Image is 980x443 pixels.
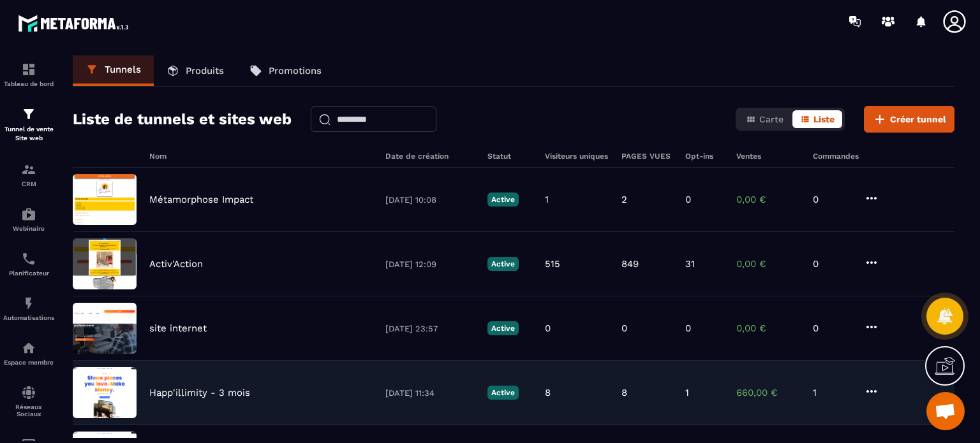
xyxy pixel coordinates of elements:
[487,386,519,400] p: Active
[3,80,54,87] p: Tableau de bord
[621,258,639,270] p: 849
[3,286,54,331] a: automationsautomationsAutomatisations
[545,152,609,161] h6: Visiteurs uniques
[3,375,54,427] a: social-networksocial-networkRéseaux Sociaux
[3,197,54,242] a: automationsautomationsWebinaire
[3,314,54,321] p: Automatisations
[21,106,36,122] img: formation
[487,257,519,271] p: Active
[926,392,965,430] div: Ouvrir le chat
[3,125,54,143] p: Tunnel de vente Site web
[738,110,791,128] button: Carte
[685,323,691,334] p: 0
[21,340,36,356] img: automations
[73,106,292,132] h2: Liste de tunnels et sites web
[736,194,800,205] p: 0,00 €
[21,162,36,177] img: formation
[149,387,250,398] p: Happ'illimity - 3 mois
[3,270,54,277] p: Planificateur
[685,387,689,398] p: 1
[487,321,519,335] p: Active
[621,194,627,205] p: 2
[21,62,36,77] img: formation
[685,194,691,205] p: 0
[3,403,54,418] p: Réseaux Sociaux
[73,367,137,418] img: image
[105,64,141,75] p: Tunnels
[3,52,54,97] a: formationformationTableau de bord
[385,324,475,333] p: [DATE] 23:57
[813,387,851,398] p: 1
[621,323,627,334] p: 0
[545,323,551,334] p: 0
[73,238,137,289] img: image
[487,192,519,207] p: Active
[621,152,672,161] h6: PAGES VUES
[736,323,800,334] p: 0,00 €
[385,388,475,398] p: [DATE] 11:34
[813,323,851,334] p: 0
[736,152,800,161] h6: Ventes
[149,152,373,161] h6: Nom
[813,152,859,161] h6: Commandes
[385,152,475,161] h6: Date de création
[813,114,835,124] span: Liste
[864,106,954,133] button: Créer tunnel
[149,258,203,270] p: Activ'Action
[736,387,800,398] p: 660,00 €
[545,387,551,398] p: 8
[73,174,137,225] img: image
[685,152,724,161] h6: Opt-ins
[621,387,627,398] p: 8
[792,110,842,128] button: Liste
[21,296,36,311] img: automations
[385,195,475,205] p: [DATE] 10:08
[237,55,334,86] a: Promotions
[154,55,237,86] a: Produits
[149,194,253,205] p: Métamorphose Impact
[890,113,946,126] span: Créer tunnel
[149,323,207,334] p: site internet
[736,258,800,270] p: 0,00 €
[545,194,549,205] p: 1
[21,251,36,266] img: scheduler
[18,11,133,35] img: logo
[685,258,695,270] p: 31
[813,258,851,270] p: 0
[73,303,137,354] img: image
[3,97,54,152] a: formationformationTunnel de vente Site web
[73,55,154,86] a: Tunnels
[186,65,224,76] p: Produits
[3,359,54,366] p: Espace membre
[545,258,560,270] p: 515
[487,152,532,161] h6: Statut
[269,65,322,76] p: Promotions
[759,114,783,124] span: Carte
[3,242,54,286] a: schedulerschedulerPlanificateur
[3,152,54,197] a: formationformationCRM
[21,207,36,222] img: automations
[385,259,475,269] p: [DATE] 12:09
[3,331,54,375] a: automationsautomationsEspace membre
[3,180,54,187] p: CRM
[813,194,851,205] p: 0
[21,385,36,400] img: social-network
[3,225,54,232] p: Webinaire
